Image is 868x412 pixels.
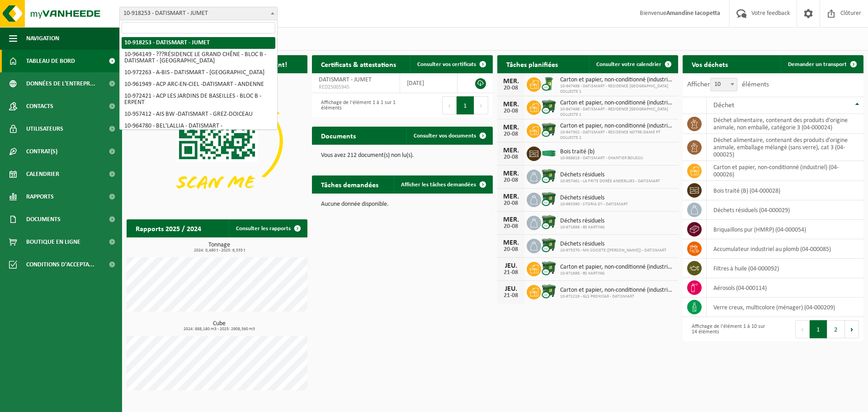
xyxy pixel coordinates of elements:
[710,78,737,91] span: 10
[560,99,674,107] span: Carton et papier, non-conditionné (industriel)
[560,76,674,84] span: Carton et papier, non-conditionné (industriel)
[122,120,275,138] li: 10-964780 - BEL'LALLIA - DATISMART - [GEOGRAPHIC_DATA]
[502,239,520,246] div: MER.
[541,99,557,114] img: WB-1100-CU
[560,264,674,271] span: Carton et papier, non-conditionné (industriel)
[321,201,484,208] p: Aucune donnée disponible.
[122,49,275,67] li: 10-964149 - ???RÉSIDENCE LE GRAND CHÊNE - BLOC B -DATISMART - [GEOGRAPHIC_DATA]
[414,133,476,139] span: Consulter vos documents
[502,223,520,230] div: 20-08
[26,231,80,253] span: Boutique en ligne
[410,55,492,73] a: Consulter vos certificats
[781,55,863,73] a: Demander un transport
[502,101,520,108] div: MER.
[417,62,476,67] span: Consulter vos certificats
[560,171,660,179] span: Déchets résiduels
[131,327,307,331] span: 2024: 888,180 m3 - 2025: 2908,560 m3
[497,55,567,73] h2: Tâches planifiées
[502,200,520,207] div: 20-08
[687,319,769,339] div: Affichage de l'élément 1 à 10 sur 14 éléments
[713,102,734,109] span: Déchet
[26,208,61,231] span: Documents
[707,298,863,317] td: verre creux, multicolore (ménager) (04-000209)
[502,78,520,85] div: MER.
[316,95,398,115] div: Affichage de l'élément 1 à 1 sur 1 éléments
[560,84,674,95] span: 10-947498 - DATISMART - RESIDENCE [GEOGRAPHIC_DATA] COLLECTE 1
[560,148,643,156] span: Bois traité (b)
[707,220,863,239] td: briquaillons pur (HMRP) (04-000054)
[401,182,476,188] span: Afficher les tâches demandées
[457,96,474,114] button: 1
[541,149,557,157] img: HK-XC-30-GN-00
[502,154,520,161] div: 20-08
[26,163,59,185] span: Calendrier
[827,320,845,338] button: 2
[596,62,661,67] span: Consulter votre calendrier
[229,219,307,237] a: Consulter les rapports
[707,278,863,298] td: aérosols (04-000114)
[502,177,520,184] div: 20-08
[502,170,520,177] div: MER.
[131,242,307,253] h3: Tonnage
[442,96,457,114] button: Previous
[131,248,307,253] span: 2024: 0,480 t - 2025: 6,535 t
[589,55,677,73] a: Consulter votre calendrier
[560,156,643,161] span: 10-988818 - DATISMART - CHANTIER BOUSSU
[502,85,520,91] div: 20-08
[560,218,604,225] span: Déchets résiduels
[319,84,393,91] span: RED25005945
[541,168,557,184] img: WB-1100-CU
[26,140,57,163] span: Contrat(s)
[502,108,520,114] div: 20-08
[707,161,863,181] td: carton et papier, non-conditionné (industriel) (04-000026)
[502,293,520,299] div: 21-08
[474,96,488,114] button: Next
[502,131,520,137] div: 20-08
[502,147,520,154] div: MER.
[119,7,278,20] span: 10-918253 - DATISMART - JUMET
[122,109,275,120] li: 10-957412 - AIS BW -DATISMART - GREZ-DOICEAU
[560,202,628,207] span: 10-965390 - STORIA D'I - DATISMART
[707,239,863,259] td: accumulateur industriel au plomb (04-000085)
[541,214,557,230] img: WB-1100-CU
[502,246,520,253] div: 20-08
[312,55,405,73] h2: Certificats & attestations
[541,284,557,299] img: WB-1100-CU
[321,152,484,159] p: Vous avez 212 document(s) non lu(s).
[406,127,492,145] a: Consulter vos documents
[502,285,520,293] div: JEU.
[122,67,275,79] li: 10-972263 - A-BIS - DATISMART - [GEOGRAPHIC_DATA]
[26,253,94,276] span: Conditions d'accepta...
[541,260,557,276] img: WB-1100-CU
[541,191,557,207] img: WB-1100-CU
[711,78,737,91] span: 10
[707,259,863,278] td: filtres à huile (04-000092)
[788,62,847,67] span: Demander un transport
[127,73,307,209] img: Download de VHEPlus App
[502,124,520,131] div: MER.
[541,237,557,253] img: WB-1100-CU
[502,216,520,223] div: MER.
[502,270,520,276] div: 21-08
[26,118,63,140] span: Utilisateurs
[26,27,59,50] span: Navigation
[560,194,628,202] span: Déchets résiduels
[560,287,674,294] span: Carton et papier, non-conditionné (industriel)
[560,294,674,299] span: 10-972219 - GLS PROXICAR - DATISMART
[560,225,604,230] span: 10-971698 - BS KARTING
[122,79,275,90] li: 10-961949 - ACP ARC-EN-CIEL -DATISMART - ANDENNE
[687,81,769,88] label: Afficher éléments
[845,320,859,338] button: Next
[560,271,674,276] span: 10-971698 - BS KARTING
[560,123,674,130] span: Carton et papier, non-conditionné (industriel)
[26,50,75,72] span: Tableau de bord
[26,185,54,208] span: Rapports
[707,134,863,161] td: déchet alimentaire, contenant des produits d'origine animale, emballage mélangé (sans verre), cat...
[400,73,458,93] td: [DATE]
[707,181,863,200] td: bois traité (B) (04-000028)
[560,241,666,248] span: Déchets résiduels
[666,10,720,17] strong: Amandine Iacopetta
[394,175,492,194] a: Afficher les tâches demandées
[707,114,863,134] td: déchet alimentaire, contenant des produits d'origine animale, non emballé, catégorie 3 (04-000024)
[312,127,365,144] h2: Documents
